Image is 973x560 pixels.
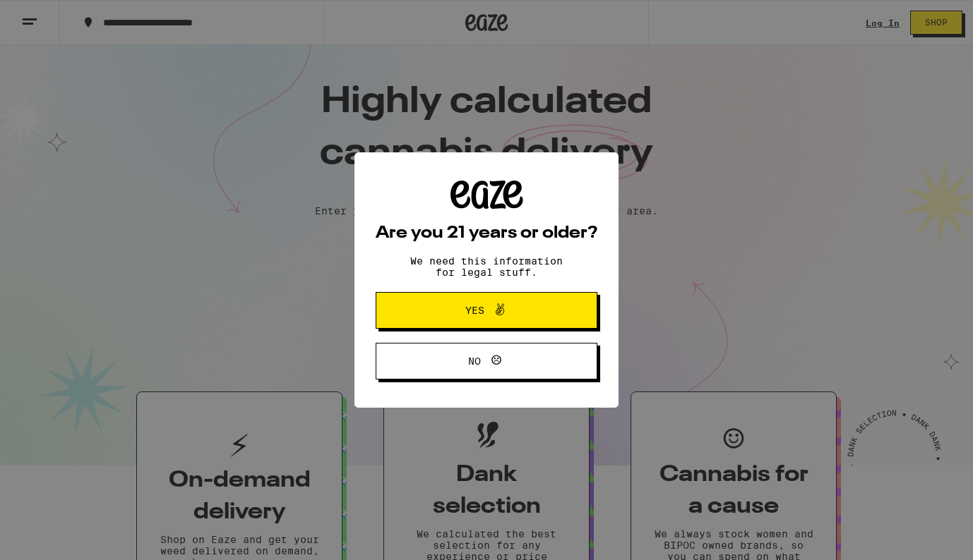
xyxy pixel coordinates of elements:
button: No [376,343,597,379]
span: No [468,356,481,366]
span: Yes [465,305,484,315]
p: We need this information for legal stuff. [398,255,575,278]
button: Yes [376,292,597,329]
h2: Are you 21 years or older? [376,225,597,242]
